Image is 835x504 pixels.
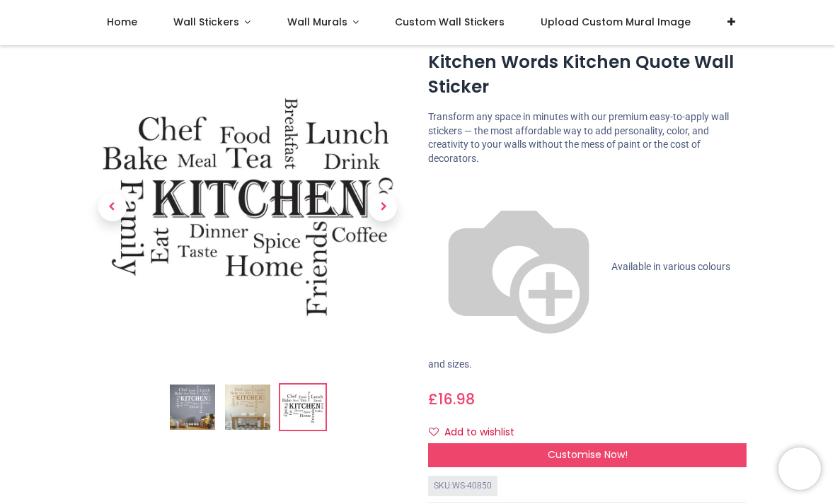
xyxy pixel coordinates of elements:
img: Kitchen Words Kitchen Quote Wall Sticker [170,385,215,430]
span: 16.98 [438,389,475,409]
span: Customise Now! [548,447,628,462]
span: Custom Wall Stickers [395,15,505,29]
img: WS-40850-03 [280,385,326,430]
i: Add to wishlist [429,427,439,437]
img: WS-40850-03 [88,49,407,367]
span: Home [107,15,137,29]
span: Wall Stickers [173,15,239,29]
span: Upload Custom Mural Image [541,15,691,29]
span: £ [428,389,475,409]
div: SKU: WS-40850 [428,476,497,496]
img: WS-40850-02 [225,385,270,430]
button: Add to wishlistAdd to wishlist [428,421,526,445]
span: Wall Murals [287,15,347,29]
p: Transform any space in minutes with our premium easy-to-apply wall stickers — the most affordable... [428,110,747,165]
iframe: Brevo live chat [778,447,821,490]
img: color-wheel.png [428,177,609,358]
a: Next [359,96,408,319]
span: Previous [98,194,127,222]
a: Previous [88,96,137,319]
span: Next [369,194,397,222]
h1: Kitchen Words Kitchen Quote Wall Sticker [428,50,747,99]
